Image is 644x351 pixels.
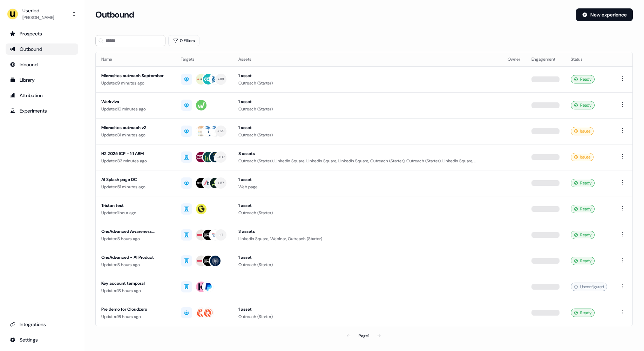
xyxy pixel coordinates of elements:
[101,98,170,105] div: Workviva
[101,80,170,87] div: Updated 9 minutes ago
[101,72,170,79] div: Microsites outreach September
[10,336,74,343] div: Settings
[10,76,74,83] div: Library
[238,261,496,268] div: Outreach (Starter)
[218,180,224,186] div: + 57
[571,231,595,239] div: Ready
[238,150,496,157] div: 8 assets
[238,72,496,79] div: 1 asset
[168,35,199,46] button: 0 Filters
[22,14,54,21] div: [PERSON_NAME]
[217,128,225,134] div: + 129
[6,334,78,345] a: Go to integrations
[217,154,225,160] div: + 107
[233,52,502,66] th: Assets
[101,306,170,313] div: Pre demo for Cloudzero
[571,153,594,161] div: Issues
[10,321,74,328] div: Integrations
[101,202,170,209] div: Tristan test
[571,75,595,83] div: Ready
[22,7,54,14] div: Userled
[238,80,496,87] div: Outreach (Starter)
[101,209,170,216] div: Updated 1 hour ago
[101,157,170,164] div: Updated 33 minutes ago
[238,228,496,235] div: 3 assets
[238,98,496,105] div: 1 asset
[101,124,170,131] div: Microsites outreach v2
[101,280,170,287] div: Key account temporal
[238,183,496,190] div: Web page
[238,235,496,242] div: LinkedIn Square, Webinar, Outreach (Starter)
[238,131,496,139] div: Outreach (Starter)
[238,124,496,131] div: 1 asset
[238,157,496,164] div: Outreach (Starter), LinkedIn Square, LinkedIn Square, LinkedIn Square, Outreach (Starter), Outrea...
[571,179,595,187] div: Ready
[101,254,170,261] div: OneAdvanced - AI Product
[6,90,78,101] a: Go to attribution
[101,131,170,139] div: Updated 31 minutes ago
[238,106,496,113] div: Outreach (Starter)
[218,76,224,82] div: + 118
[571,127,594,135] div: Issues
[6,105,78,116] a: Go to experiments
[571,309,595,317] div: Ready
[6,28,78,39] a: Go to prospects
[238,306,496,313] div: 1 asset
[6,59,78,70] a: Go to Inbound
[571,283,607,291] div: Unconfigured
[10,61,74,68] div: Inbound
[238,176,496,183] div: 1 asset
[101,150,170,157] div: H2 2025 ICP - 1:1 ABM
[219,232,223,238] div: + 1
[238,209,496,216] div: Outreach (Starter)
[238,202,496,209] div: 1 asset
[10,92,74,99] div: Attribution
[6,43,78,55] a: Go to outbound experience
[238,313,496,320] div: Outreach (Starter)
[359,332,369,339] div: Page 1
[6,6,78,22] button: Userled[PERSON_NAME]
[565,52,613,66] th: Status
[101,176,170,183] div: AI Splash page DC
[10,107,74,114] div: Experiments
[101,183,170,190] div: Updated 51 minutes ago
[101,235,170,242] div: Updated 3 hours ago
[101,287,170,294] div: Updated 13 hours ago
[571,101,595,109] div: Ready
[101,106,170,113] div: Updated 10 minutes ago
[238,254,496,261] div: 1 asset
[6,74,78,86] a: Go to templates
[175,52,233,66] th: Targets
[502,52,526,66] th: Owner
[101,261,170,268] div: Updated 3 hours ago
[571,205,595,213] div: Ready
[571,257,595,265] div: Ready
[526,52,565,66] th: Engagement
[10,46,74,53] div: Outbound
[576,8,633,21] button: New experience
[101,313,170,320] div: Updated 16 hours ago
[96,52,175,66] th: Name
[95,9,134,20] h3: Outbound
[101,228,170,235] div: OneAdvanced Awareness Campaign
[6,319,78,330] a: Go to integrations
[10,30,74,37] div: Prospects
